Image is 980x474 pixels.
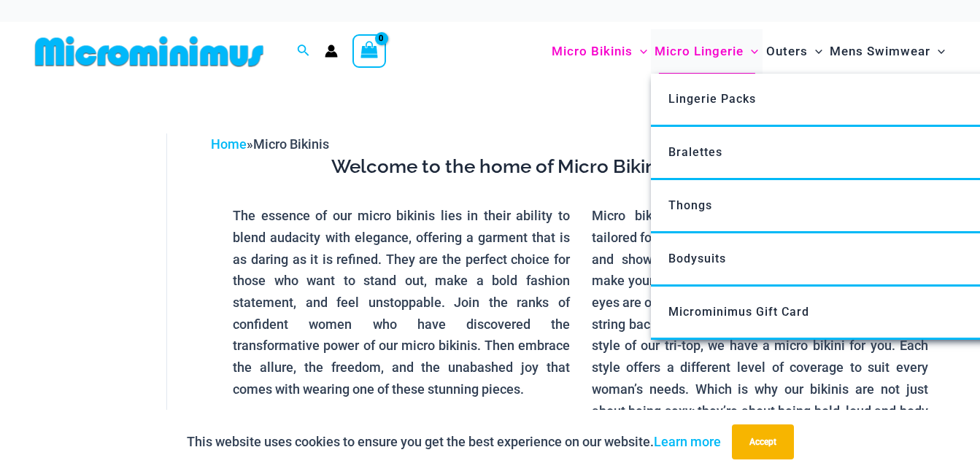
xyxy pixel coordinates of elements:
[668,92,756,106] span: Lingerie Packs
[655,33,744,70] span: Micro Lingerie
[36,122,168,413] iframe: TrustedSite Certified
[930,33,945,70] span: Menu Toggle
[592,205,928,443] p: Micro bikinis stand as a symbol of empowerment, tailored for women who dare to embrace their true...
[552,33,633,70] span: Micro Bikinis
[633,33,647,70] span: Menu Toggle
[808,33,822,70] span: Menu Toggle
[763,29,826,74] a: OutersMenu ToggleMenu Toggle
[352,34,386,68] a: View Shopping Cart, empty
[325,44,338,58] a: Account icon link
[830,33,930,70] span: Mens Swimwear
[668,252,726,265] span: Bodysuits
[744,33,758,70] span: Menu Toggle
[546,27,951,76] nav: Site Navigation
[233,205,569,400] p: The essence of our micro bikinis lies in their ability to blend audacity with elegance, offering ...
[222,155,939,179] h3: Welcome to the home of Micro Bikinis at Microminimus.
[668,198,712,212] span: Thongs
[651,29,762,74] a: Micro LingerieMenu ToggleMenu Toggle
[654,434,721,449] a: Learn more
[668,145,722,159] span: Bralettes
[211,136,329,152] span: »
[826,29,949,74] a: Mens SwimwearMenu ToggleMenu Toggle
[253,136,329,152] span: Micro Bikinis
[766,33,808,70] span: Outers
[187,431,721,453] p: This website uses cookies to ensure you get the best experience on our website.
[732,424,794,459] button: Accept
[548,29,651,74] a: Micro BikinisMenu ToggleMenu Toggle
[211,136,247,152] a: Home
[297,42,310,61] a: Search icon link
[29,35,269,68] img: MM SHOP LOGO FLAT
[668,305,809,319] span: Microminimus Gift Card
